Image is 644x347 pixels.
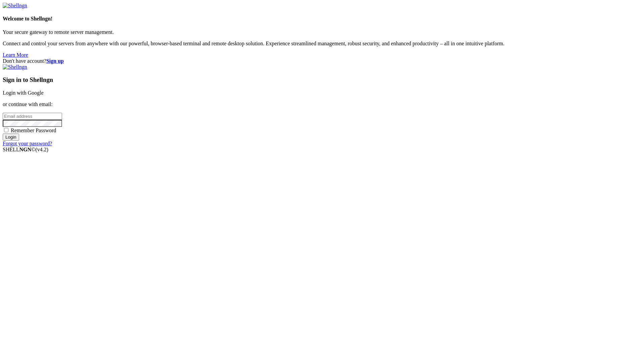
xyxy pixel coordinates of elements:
span: SHELL © [3,147,48,152]
a: Forgot your password? [3,141,52,146]
input: Email address [3,113,62,120]
a: Login with Google [3,90,44,96]
p: Connect and control your servers from anywhere with our powerful, browser-based terminal and remo... [3,41,641,47]
b: NGN [19,147,32,152]
p: Your secure gateway to remote server management. [3,29,641,35]
h4: Welcome to Shellngn! [3,16,641,22]
a: Learn More [3,52,28,58]
span: Remember Password [11,128,56,133]
input: Remember Password [4,128,8,132]
span: 4.2.0 [36,147,49,152]
a: Sign up [46,58,64,64]
p: or continue with email: [3,101,641,107]
img: Shellngn [3,3,27,9]
img: Shellngn [3,64,27,70]
h3: Sign in to Shellngn [3,76,641,84]
div: Don't have account? [3,58,641,64]
input: Login [3,134,19,141]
